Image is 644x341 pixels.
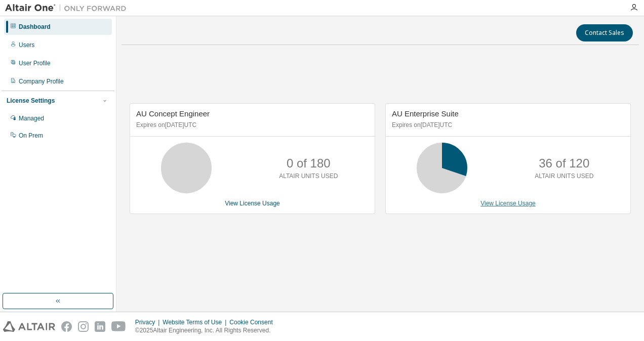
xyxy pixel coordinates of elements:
a: View License Usage [480,200,536,207]
p: © 2025 Altair Engineering, Inc. All Rights Reserved. [135,326,279,335]
div: Privacy [135,318,163,326]
img: facebook.svg [61,321,72,332]
div: User Profile [19,59,51,67]
div: Website Terms of Use [163,318,229,326]
p: Expires on [DATE] UTC [392,121,622,130]
span: AU Enterprise Suite [392,109,459,118]
img: instagram.svg [78,321,89,332]
p: ALTAIR UNITS USED [279,172,338,181]
img: Altair One [5,3,132,13]
span: AU Concept Engineer [136,109,210,118]
a: View License Usage [225,200,280,207]
p: 0 of 180 [287,155,331,172]
div: Dashboard [19,23,51,31]
img: linkedin.svg [95,321,105,332]
img: youtube.svg [111,321,126,332]
img: altair_logo.svg [3,321,55,332]
div: Cookie Consent [229,318,278,326]
div: License Settings [7,97,55,105]
button: Contact Sales [576,24,633,41]
p: Expires on [DATE] UTC [136,121,366,130]
div: Managed [19,114,44,122]
div: On Prem [19,132,43,140]
p: 36 of 120 [539,155,589,172]
div: Users [19,41,34,49]
p: ALTAIR UNITS USED [535,172,593,181]
div: Company Profile [19,77,64,86]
